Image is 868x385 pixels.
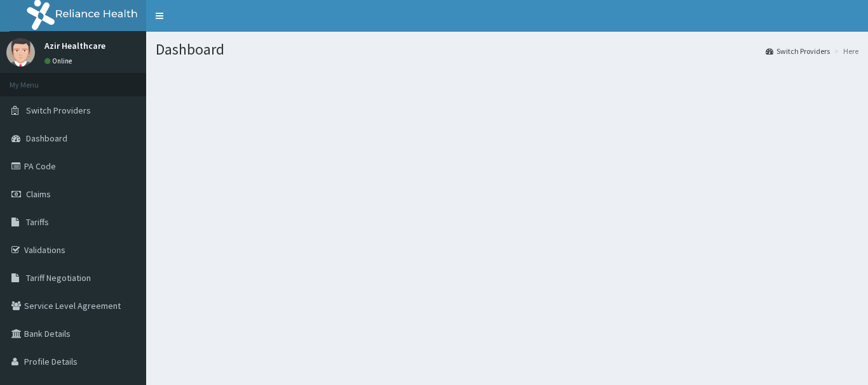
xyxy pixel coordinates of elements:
[44,41,105,50] p: Azir Healthcare
[6,38,35,67] img: User Image
[26,105,91,116] span: Switch Providers
[26,133,67,144] span: Dashboard
[26,216,49,228] span: Tariffs
[831,46,858,56] li: Here
[44,56,75,65] a: Online
[156,41,858,58] h1: Dashboard
[26,272,91,284] span: Tariff Negotiation
[26,188,51,200] span: Claims
[766,46,830,56] a: Switch Providers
